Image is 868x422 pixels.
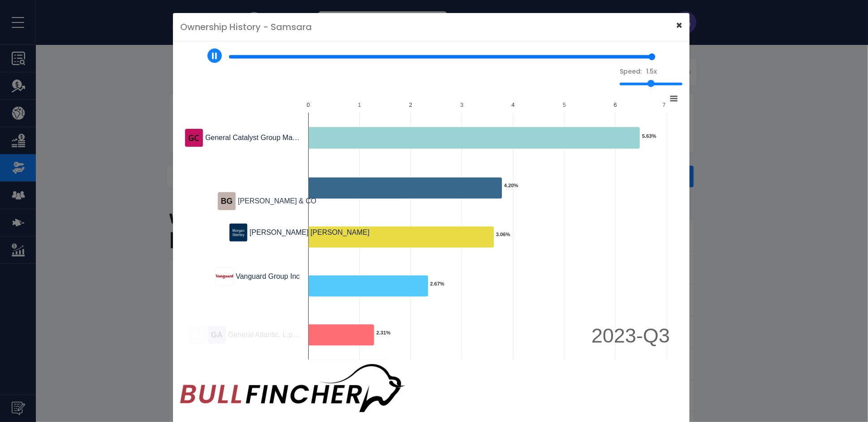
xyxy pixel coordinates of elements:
[376,330,391,335] text: 2.31%
[676,18,682,33] span: ×
[496,232,510,237] text: 3.06%
[358,101,361,108] text: 1
[563,101,566,108] text: 5
[409,101,412,108] text: 2
[180,20,312,34] h5: Ownership History - Samsara
[642,133,656,139] text: 5.63%
[614,101,617,108] text: 6
[250,229,370,237] span: [PERSON_NAME] [PERSON_NAME]
[210,331,341,339] span: Price T [PERSON_NAME] Associates I…
[215,267,234,286] img: VWALX.png
[238,197,316,205] span: [PERSON_NAME] & CO
[205,134,300,142] span: General Catalyst Group Ma…
[663,101,666,108] text: 7
[430,281,445,286] text: 2.67%
[229,223,248,242] img: MS.png
[669,13,690,38] button: Close
[511,101,514,108] text: 4
[211,52,218,60] img: Logo
[620,67,646,75] p: Speed:
[646,67,657,76] span: 1.5x
[504,183,518,188] text: 4.20%
[236,273,300,281] span: Vanguard Group Inc
[592,324,670,347] span: 2023-Q3
[460,101,463,108] text: 3
[307,101,310,108] text: 0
